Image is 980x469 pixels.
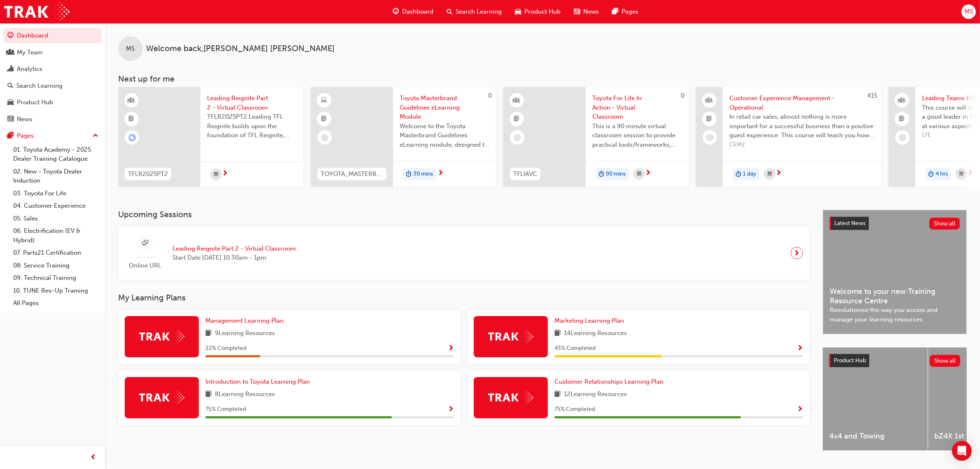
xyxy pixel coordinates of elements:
button: DashboardMy TeamAnalyticsSearch LearningProduct HubNews [3,26,102,128]
h3: Upcoming Sessions [118,210,810,219]
span: search-icon [447,7,452,17]
span: guage-icon [7,32,14,40]
span: people-icon [899,95,905,106]
span: calendar-icon [768,169,772,179]
img: Trak [4,2,70,21]
a: 01. Toyota Academy - 2025 Dealer Training Catalogue [10,143,102,165]
a: Search Learning [3,78,102,94]
a: TFLR2025PT2Leading Reignite Part 2 - Virtual ClassroomTFLR2025PT2 Leading TFL Reignite builds upo... [118,87,303,187]
span: CEM2 [729,140,875,150]
a: search-iconSearch Learning [440,3,508,20]
span: In retail car sales, almost nothing is more important for a successful business than a positive g... [729,112,875,140]
span: book-icon [205,389,212,400]
span: Show Progress [797,406,803,413]
span: next-icon [438,170,444,177]
span: duration-icon [598,169,604,180]
span: news-icon [574,7,580,17]
a: 04. Customer Experience [10,199,102,212]
span: chart-icon [7,66,14,73]
span: next-icon [645,170,651,177]
span: book-icon [554,389,561,400]
span: booktick-icon [514,114,520,124]
span: guage-icon [393,7,399,17]
span: prev-icon [91,453,97,463]
span: learningResourceType_INSTRUCTOR_LED-icon [129,95,135,106]
a: News [3,112,102,127]
span: pages-icon [7,132,14,140]
span: calendar-icon [637,169,641,179]
a: 06. Electrification (EV & Hybrid) [10,225,102,246]
span: MS [964,7,973,16]
span: people-icon [707,95,712,106]
span: Product Hub [834,357,866,364]
button: Show all [930,355,961,367]
span: Show Progress [797,345,803,352]
a: All Pages [10,297,102,310]
a: 08. Service Training [10,259,102,272]
span: people-icon [7,49,14,56]
button: Pages [3,128,102,143]
a: Latest NewsShow allWelcome to your new Training Resource CentreRevolutionise the way you access a... [823,210,967,334]
a: Online URLLeading Reignite Part 2 - Virtual ClassroomStart Date:[DATE] 10:30am - 1pm [125,233,803,274]
span: booktick-icon [707,114,712,124]
span: Search Learning [456,7,502,16]
span: booktick-icon [321,114,327,124]
span: learningResourceType_INSTRUCTOR_LED-icon [514,95,520,106]
div: Analytics [17,64,42,74]
div: Search Learning [16,81,63,91]
span: 4x4 and Towing [829,431,921,441]
span: booktick-icon [129,114,135,124]
span: learningRecordVerb_NONE-icon [899,134,906,141]
img: Trak [139,330,184,343]
span: 415 [867,92,877,99]
span: book-icon [554,328,561,339]
span: learningRecordVerb_NONE-icon [514,134,521,141]
span: car-icon [515,7,521,17]
span: calendar-icon [959,169,964,179]
span: 75 % Completed [205,405,246,414]
span: book-icon [205,328,212,339]
span: duration-icon [736,169,741,180]
span: TFLIAVC [513,169,537,179]
a: 4x4 and Towing [823,347,928,450]
img: Trak [139,391,184,404]
a: 0TOYOTA_MASTERBRAND_ELToyota Masterbrand Guidelines eLearning ModuleWelcome to the Toyota Masterb... [311,87,496,187]
a: Management Learning Plan [205,316,287,326]
span: booktick-icon [899,114,905,124]
a: 0TFLIAVCToyota For Life In Action - Virtual ClassroomThis is a 90 minute virtual classroom sessio... [503,87,689,187]
img: Trak [488,330,533,343]
div: Open Intercom Messenger [952,441,972,461]
a: 09. Technical Training [10,272,102,284]
span: 30 mins [413,169,433,179]
span: Online URL [125,261,166,270]
span: learningRecordVerb_NONE-icon [706,134,714,141]
span: TFLR2025PT2 Leading TFL Reignite builds upon the foundation of TFL Reignite, reaffirming our comm... [207,112,297,140]
a: 10. TUNE Rev-Up Training [10,284,102,297]
span: car-icon [7,99,14,106]
a: car-iconProduct Hub [508,3,567,20]
span: Product Hub [524,7,561,16]
span: next-icon [967,170,973,177]
span: Customer Experience Management - Operational [729,94,875,112]
span: next-icon [222,170,228,178]
a: Latest NewsShow all [830,217,960,230]
span: Show Progress [448,406,454,413]
span: sessionType_ONLINE_URL-icon [142,238,149,249]
span: up-icon [93,131,98,141]
a: Analytics [3,61,102,77]
a: Introduction to Toyota Learning Plan [205,377,313,387]
div: My Team [17,48,43,57]
button: Show Progress [797,343,803,354]
span: Toyota Masterbrand Guidelines eLearning Module [400,94,489,122]
button: Show Progress [448,343,454,354]
span: Leading Reignite Part 2 - Virtual Classroom [207,94,297,112]
a: Customer Relationships Learning Plan [554,377,667,387]
div: News [17,115,33,124]
span: 4 hrs [936,169,948,179]
a: 415Customer Experience Management - OperationalIn retail car sales, almost nothing is more import... [696,87,881,187]
a: pages-iconPages [605,3,645,20]
button: Show all [929,218,960,230]
span: Pages [622,7,638,16]
span: 90 mins [606,169,626,179]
